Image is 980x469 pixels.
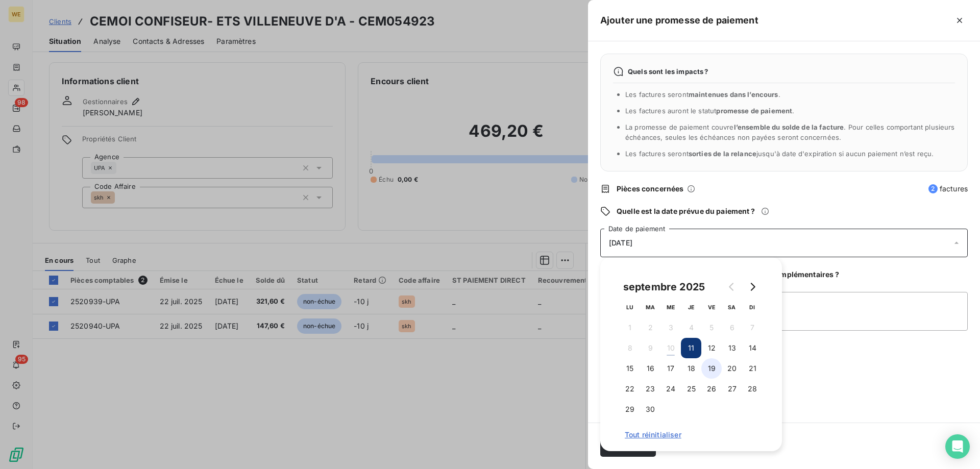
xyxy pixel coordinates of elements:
h5: Ajouter une promesse de paiement [600,13,758,28]
div: septembre 2025 [620,279,708,295]
th: dimanche [742,297,763,317]
th: lundi [620,297,640,317]
th: samedi [722,297,742,317]
span: La promesse de paiement couvre . Pour celles comportant plusieurs échéances, seules les échéances... [625,123,955,141]
button: 6 [722,317,742,338]
button: Go to previous month [722,277,742,297]
button: 9 [640,338,660,358]
span: Quels sont les impacts ? [628,67,708,76]
button: 22 [620,379,640,399]
span: Les factures seront jusqu'à date d'expiration si aucun paiement n’est reçu. [625,150,934,158]
button: 16 [640,358,660,379]
button: 26 [701,379,722,399]
button: 19 [701,358,722,379]
span: Pièces concernées [617,184,684,194]
button: 30 [640,399,660,419]
button: 21 [742,358,763,379]
span: Quelle est la date prévue du paiement ? [617,206,755,216]
button: 8 [620,338,640,358]
th: vendredi [701,297,722,317]
button: 23 [640,379,660,399]
button: 15 [620,358,640,379]
span: promesse de paiement [716,107,792,115]
button: 10 [660,338,681,358]
textarea: [DATE] [600,292,968,331]
span: l’ensemble du solde de la facture [734,123,844,131]
span: Tout réinitialiser [625,431,757,439]
button: 29 [620,399,640,419]
span: sorties de la relance [689,150,756,158]
button: 28 [742,379,763,399]
button: 14 [742,338,763,358]
button: Go to next month [742,277,763,297]
button: 7 [742,317,763,338]
button: 25 [681,379,701,399]
button: 1 [620,317,640,338]
button: 3 [660,317,681,338]
button: 13 [722,338,742,358]
span: Les factures seront . [625,90,780,98]
div: Open Intercom Messenger [945,434,970,459]
button: 5 [701,317,722,338]
span: maintenues dans l’encours [689,90,778,98]
th: mardi [640,297,660,317]
button: 2 [640,317,660,338]
button: 18 [681,358,701,379]
th: mercredi [660,297,681,317]
th: jeudi [681,297,701,317]
button: 12 [701,338,722,358]
span: 2 [928,184,938,193]
span: [DATE] [609,239,632,247]
button: 11 [681,338,701,358]
button: 27 [722,379,742,399]
button: 17 [660,358,681,379]
button: 4 [681,317,701,338]
span: Les factures auront le statut . [625,107,795,115]
span: factures [928,184,968,194]
button: 20 [722,358,742,379]
button: 24 [660,379,681,399]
